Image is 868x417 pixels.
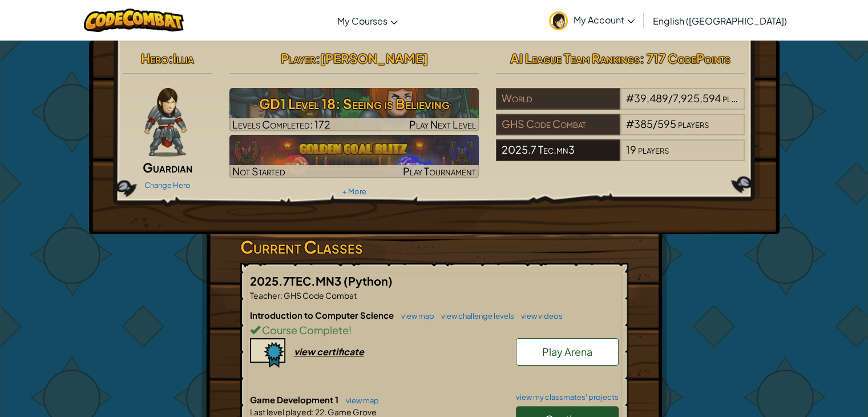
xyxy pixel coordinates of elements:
[496,125,745,138] a: GHS Code Combat#385/595players
[294,346,364,358] div: view certificate
[496,150,745,163] a: 2025.7 Tec.mn319players
[653,15,787,27] span: English ([GEOGRAPHIC_DATA])
[403,165,476,178] span: Play Tournament
[250,338,285,368] img: certificate-icon.png
[496,99,745,112] a: World#39,489/7,925,594players
[229,88,479,131] a: Play Next Level
[282,290,357,300] span: GHS Code Combat
[232,118,330,131] span: Levels Completed: 172
[229,135,479,178] img: Golden Goal
[240,234,628,260] h3: Current Classes
[574,14,635,26] span: My Account
[647,5,793,36] a: English ([GEOGRAPHIC_DATA])
[515,311,563,320] a: view videos
[168,50,173,66] span: :
[626,91,634,105] span: #
[435,311,514,320] a: view challenge levels
[312,407,314,417] span: :
[229,88,479,131] img: GD1 Level 18: Seeing is Believing
[314,407,326,417] span: 22.
[634,91,668,105] span: 39,489
[496,114,620,135] div: GHS Code Combat
[510,394,619,401] a: view my classmates' projects
[229,91,479,117] h3: GD1 Level 18: Seeing is Believing
[315,50,320,66] span: :
[250,407,312,417] span: Last level played
[340,396,379,405] a: view map
[344,274,393,288] span: (Python)
[634,117,653,130] span: 385
[260,323,349,336] span: Course Complete
[326,407,377,417] span: Game Grove
[395,311,434,320] a: view map
[653,117,657,130] span: /
[337,15,387,27] span: My Courses
[144,88,186,157] img: guardian-pose.png
[144,181,191,190] a: Change Hero
[673,91,721,105] span: 7,925,594
[496,88,620,110] div: World
[640,50,730,66] span: : 717 CodePoints
[280,290,282,300] span: :
[626,143,636,156] span: 19
[141,50,168,66] span: Hero
[332,5,403,36] a: My Courses
[496,139,620,161] div: 2025.7 Tec.mn3
[84,9,184,32] img: CodeCombat logo
[722,91,753,105] span: players
[173,50,194,66] span: Illia
[342,187,366,196] a: + More
[549,11,568,30] img: avatar
[250,310,395,320] span: Introduction to Computer Science
[250,274,344,288] span: 2025.7TEC.MN3
[250,394,340,405] span: Game Development 1
[543,2,640,38] a: My Account
[280,50,315,66] span: Player
[542,345,592,358] span: Play Arena
[250,290,280,300] span: Teacher
[668,91,673,105] span: /
[320,50,427,66] span: [PERSON_NAME]
[409,118,476,131] span: Play Next Level
[232,165,285,178] span: Not Started
[638,143,669,156] span: players
[349,323,352,336] span: !
[229,135,479,178] a: Not StartedPlay Tournament
[678,117,709,130] span: players
[250,346,364,358] a: view certificate
[626,117,634,130] span: #
[143,159,192,175] span: Guardian
[657,117,676,130] span: 595
[510,50,640,66] span: AI League Team Rankings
